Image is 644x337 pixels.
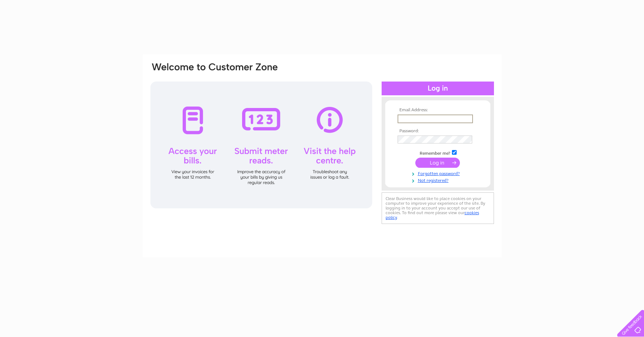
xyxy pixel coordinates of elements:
[398,176,480,183] a: Not registered?
[386,210,479,220] a: cookies policy
[396,129,480,134] th: Password:
[398,170,480,176] a: Forgotten password?
[396,149,480,156] td: Remember me?
[382,192,494,224] div: Clear Business would like to place cookies on your computer to improve your experience of the sit...
[415,158,460,168] input: Submit
[396,108,480,113] th: Email Address:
